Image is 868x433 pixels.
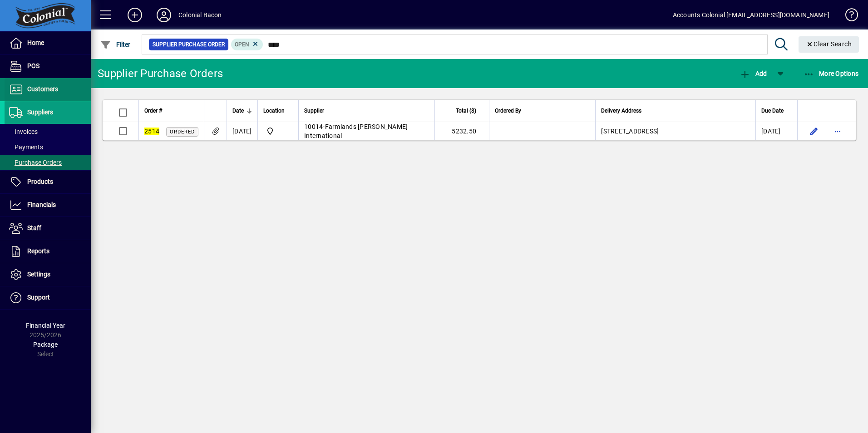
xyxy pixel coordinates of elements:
[9,128,38,135] span: Invoices
[737,65,769,82] button: Add
[144,106,198,116] div: Order #
[830,124,845,138] button: More options
[807,124,821,138] button: Edit
[27,294,50,301] span: Support
[27,85,58,93] span: Customers
[5,139,91,155] a: Payments
[27,247,49,255] span: Reports
[804,70,859,77] span: More Options
[9,143,43,151] span: Payments
[149,7,178,23] button: Profile
[761,106,784,116] span: Due Date
[100,41,131,48] span: Filter
[27,178,53,185] span: Products
[120,7,149,23] button: Add
[232,106,244,116] span: Date
[304,123,408,139] span: Farmlands [PERSON_NAME] International
[761,106,792,116] div: Due Date
[170,129,195,135] span: Ordered
[27,62,39,69] span: POS
[440,106,484,116] div: Total ($)
[495,106,521,116] span: Ordered By
[755,122,797,140] td: [DATE]
[740,70,767,77] span: Add
[263,106,285,116] span: Location
[799,36,859,53] button: Clear
[434,122,489,140] td: 5232.50
[298,122,434,140] td: -
[98,66,223,81] div: Supplier Purchase Orders
[263,126,293,137] span: Colonial Bacon
[5,217,91,240] a: Staff
[601,106,641,116] span: Delivery Address
[5,286,91,309] a: Support
[673,8,829,22] div: Accounts Colonial [EMAIL_ADDRESS][DOMAIN_NAME]
[27,39,44,46] span: Home
[235,41,249,48] span: Open
[5,240,91,263] a: Reports
[231,39,263,50] mat-chip: Completion Status: Open
[27,224,41,231] span: Staff
[27,271,50,278] span: Settings
[5,263,91,286] a: Settings
[27,201,56,208] span: Financials
[9,159,62,166] span: Purchase Orders
[98,36,133,53] button: Filter
[801,65,861,82] button: More Options
[5,171,91,193] a: Products
[5,78,91,101] a: Customers
[144,128,159,135] em: 2514
[806,40,852,48] span: Clear Search
[27,108,53,116] span: Suppliers
[304,106,324,116] span: Supplier
[263,106,293,116] div: Location
[153,40,225,49] span: Supplier Purchase Order
[304,123,323,130] span: 10014
[26,322,65,329] span: Financial Year
[5,55,91,78] a: POS
[5,124,91,139] a: Invoices
[304,106,429,116] div: Supplier
[838,2,857,31] a: Knowledge Base
[178,8,222,22] div: Colonial Bacon
[232,106,252,116] div: Date
[227,122,257,140] td: [DATE]
[5,194,91,216] a: Financials
[456,106,476,116] span: Total ($)
[5,32,91,54] a: Home
[144,106,162,116] span: Order #
[5,155,91,170] a: Purchase Orders
[33,341,58,348] span: Package
[495,106,590,116] div: Ordered By
[595,122,755,140] td: [STREET_ADDRESS]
